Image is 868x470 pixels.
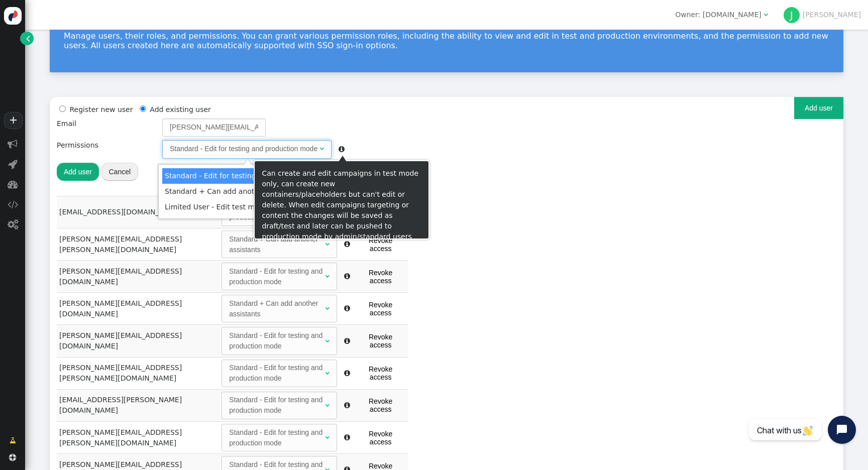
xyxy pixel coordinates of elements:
td: Standard + Can add another assistants [162,184,336,199]
td: Limited User - Edit test mode only [162,199,336,215]
span:  [344,337,350,344]
button: Revoke access [355,395,406,416]
button: Revoke access [355,427,406,448]
td: [PERSON_NAME][EMAIL_ADDRESS][DOMAIN_NAME] [57,293,219,325]
button: Revoke access [355,330,406,351]
span:  [26,33,30,44]
td: Standard - Edit for testing and production mode [162,168,336,184]
span:  [8,219,18,229]
button: Add user [57,163,99,181]
p: Manage users, their roles, and permissions. You can grant various permission roles, including the... [64,31,829,50]
span:  [344,402,350,409]
div: Standard - Edit for testing and production mode [229,395,323,416]
div: Email [57,119,155,137]
span:  [344,241,350,248]
span:  [8,159,18,169]
button: Add user [794,97,843,119]
span:  [339,146,345,153]
span:  [325,434,330,441]
div: Owner: [DOMAIN_NAME] [675,10,762,20]
span:  [325,370,330,377]
li: Register new user [57,104,133,115]
span:  [325,337,330,344]
span:  [325,305,330,312]
button: Revoke access [355,298,406,319]
li: Add existing user [137,104,211,115]
div: Standard - Edit for testing and production mode [229,330,323,351]
span:  [344,305,350,312]
div: Standard - Edit for testing and production mode [229,363,323,384]
span:  [10,435,16,446]
td: [PERSON_NAME][EMAIL_ADDRESS][DOMAIN_NAME] [57,261,219,293]
a:  [3,431,23,449]
span:  [764,11,768,18]
td: [PERSON_NAME][EMAIL_ADDRESS][DOMAIN_NAME] [57,325,219,357]
td: [PERSON_NAME][EMAIL_ADDRESS][PERSON_NAME][DOMAIN_NAME] [57,422,219,454]
div: Standard - Edit for testing and production mode [170,144,317,154]
td: [PERSON_NAME][EMAIL_ADDRESS][PERSON_NAME][DOMAIN_NAME] [57,228,219,260]
div: Standard + Can add another assistants [229,234,323,255]
button: Revoke access [355,233,406,255]
a: + [4,112,22,129]
span:  [8,199,18,209]
td: [EMAIL_ADDRESS][DOMAIN_NAME] [57,196,219,228]
a: J[PERSON_NAME] [784,11,861,19]
div: Standard + Can add another assistants [229,298,323,319]
a:  [20,32,34,45]
span:  [325,241,330,248]
img: logo-icon.svg [4,7,22,25]
div: Standard - Edit for testing and production mode [229,427,323,448]
span:  [344,370,350,377]
span:  [8,139,18,149]
div: Permissions [57,140,155,158]
button: Cancel [101,163,139,181]
span:  [344,434,350,441]
span:  [9,454,16,461]
span:  [325,273,330,280]
span: Can create and edit campaigns in test mode only, can create new containers/placeholders but can't... [262,169,418,241]
td: [EMAIL_ADDRESS][PERSON_NAME][DOMAIN_NAME] [57,389,219,421]
span:  [319,145,324,152]
span:  [325,402,330,409]
div: Standard - Edit for testing and production mode [229,266,323,287]
span:  [344,273,350,280]
div: J [784,7,800,23]
td: [PERSON_NAME][EMAIL_ADDRESS][PERSON_NAME][DOMAIN_NAME] [57,357,219,389]
button: Revoke access [355,363,406,384]
span:  [8,179,18,189]
button: Revoke access [355,266,406,287]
